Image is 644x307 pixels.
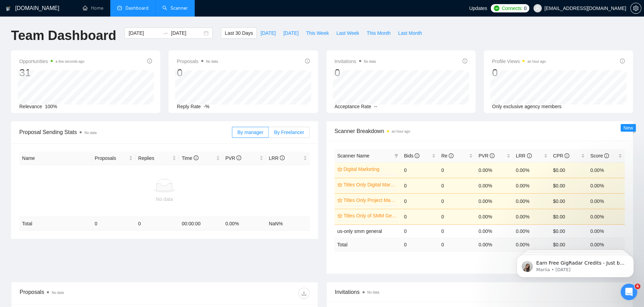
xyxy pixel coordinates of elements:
[590,153,609,158] span: Score
[513,238,550,251] td: 0.00 %
[84,131,96,135] span: No data
[274,130,304,135] span: By Freelancer
[441,153,453,158] span: Re
[394,28,426,39] button: Last Month
[587,209,625,224] td: 0.00%
[344,181,397,188] a: Titles Only Digital Marketing
[337,167,342,172] span: crown
[604,153,609,158] span: info-circle
[527,60,545,63] time: an hour ago
[374,104,377,109] span: --
[620,59,625,63] span: info-circle
[587,238,625,251] td: 0.00 %
[476,193,513,209] td: 0.00%
[225,29,253,37] span: Last 30 Days
[236,155,241,160] span: info-circle
[337,228,382,234] a: us-only smm general
[335,57,376,65] span: Invitations
[462,59,467,63] span: info-circle
[225,155,242,161] span: PVR
[367,290,379,294] span: No data
[587,178,625,193] td: 0.00%
[22,195,307,203] div: No data
[516,153,532,158] span: LRR
[513,209,550,224] td: 0.00%
[401,178,438,193] td: 0
[394,154,398,158] span: filter
[335,288,625,296] span: Invitations
[476,178,513,193] td: 0.00%
[179,217,222,231] td: 00:00:00
[630,6,641,11] a: setting
[206,60,218,63] span: No data
[513,162,550,178] td: 0.00%
[490,153,494,158] span: info-circle
[527,153,532,158] span: info-circle
[335,104,371,109] span: Acceptance Rate
[194,155,198,160] span: info-circle
[623,125,633,131] span: New
[163,30,168,36] span: to
[223,217,266,231] td: 0.00 %
[11,28,116,44] h1: Team Dashboard
[438,162,476,178] td: 0
[337,182,342,187] span: crown
[404,153,419,158] span: Bids
[269,155,285,161] span: LRR
[494,6,499,11] img: upwork-logo.png
[336,29,359,37] span: Last Week
[302,28,333,39] button: This Week
[257,28,279,39] button: [DATE]
[279,28,302,39] button: [DATE]
[635,284,640,289] span: 6
[550,162,587,178] td: $0.00
[260,29,276,37] span: [DATE]
[305,59,310,63] span: info-circle
[177,66,218,79] div: 0
[553,153,569,158] span: CPR
[280,155,285,160] span: info-circle
[52,291,64,295] span: No data
[524,4,527,12] span: 0
[344,212,397,219] a: Titles Only of SMM General
[513,224,550,238] td: 0.00%
[335,127,625,135] span: Scanner Breakdown
[401,193,438,209] td: 0
[550,238,587,251] td: $ 0.00
[631,6,641,11] span: setting
[492,104,562,109] span: Only exclusive agency members
[401,238,438,251] td: 0
[401,162,438,178] td: 0
[92,217,135,231] td: 0
[476,209,513,224] td: 0.00%
[135,152,179,165] th: Replies
[19,152,92,165] th: Name
[492,57,546,65] span: Profile Views
[364,60,376,63] span: No data
[125,5,149,11] span: Dashboard
[478,153,494,158] span: PVR
[177,104,201,109] span: Reply Rate
[6,3,11,14] img: logo
[401,224,438,238] td: 0
[83,5,103,11] a: homeHome
[363,28,394,39] button: This Month
[19,104,42,109] span: Relevance
[337,213,342,218] span: crown
[95,154,127,162] span: Proposals
[438,224,476,238] td: 0
[147,59,152,63] span: info-circle
[335,238,401,251] td: Total
[129,29,160,37] input: Start date
[335,66,376,79] div: 0
[393,151,400,161] span: filter
[476,224,513,238] td: 0.00%
[506,240,644,288] iframe: Intercom notifications message
[92,152,135,165] th: Proposals
[438,178,476,193] td: 0
[135,217,179,231] td: 0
